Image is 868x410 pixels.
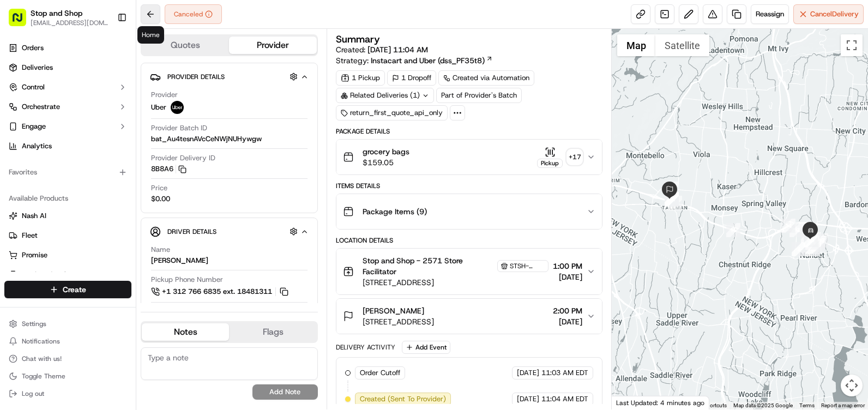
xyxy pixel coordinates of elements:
div: [PERSON_NAME] [151,256,208,266]
div: We're available if you need us! [37,115,138,124]
button: Stop and Shop - 2571 Store FacilitatorSTSH-2571[STREET_ADDRESS]1:00 PM[DATE] [336,249,602,294]
a: Analytics [4,137,131,155]
a: Product Catalog [9,270,127,280]
span: [STREET_ADDRESS] [363,316,434,327]
button: Map camera controls [841,375,863,396]
span: Create [63,284,86,295]
span: Provider [151,90,178,100]
a: Created via Automation [438,70,534,86]
span: Promise [22,250,47,260]
button: Notes [142,323,229,341]
span: Knowledge Base [22,158,83,169]
div: return_first_quote_api_only [336,105,448,120]
button: 8B8A6 [151,164,186,174]
button: [PERSON_NAME][STREET_ADDRESS]2:00 PM[DATE] [336,299,602,334]
span: Nash AI [22,211,46,221]
span: Control [22,82,45,92]
div: Favorites [4,164,131,181]
span: Stop and Shop - 2571 Store Facilitator [363,255,495,277]
span: [DATE] [553,316,582,327]
span: Package Items ( 9 ) [363,206,427,217]
button: Package Items (9) [336,194,602,229]
div: 3 [792,242,806,256]
span: 1:00 PM [553,261,582,272]
span: Name [151,245,170,255]
button: Toggle fullscreen view [841,34,863,56]
div: Available Products [4,190,131,207]
a: 💻API Documentation [88,154,179,173]
button: Stop and Shop [31,8,82,19]
button: Promise [4,246,131,264]
button: Provider Details [150,68,309,86]
span: Uber [151,102,166,112]
span: Analytics [22,141,52,151]
span: [STREET_ADDRESS] [363,277,548,288]
span: Created (Sent To Provider) [360,394,446,404]
button: Add Event [402,341,450,354]
a: Powered byPylon [77,184,132,193]
button: Chat with us! [4,351,131,366]
div: Items Details [336,182,602,190]
div: Related Deliveries (1) [336,88,434,103]
span: $159.05 [363,157,409,168]
div: 1 Dropoff [387,70,436,86]
span: Reassign [756,9,784,19]
button: grocery bags$159.05Pickup+17 [336,140,602,174]
a: +1 312 766 6835 ext. 18481311 [151,286,290,298]
span: Orders [22,43,44,53]
a: Report a map error [821,402,865,408]
button: Nash AI [4,207,131,225]
div: Canceled [165,4,222,24]
a: Orders [4,39,131,57]
button: Pickup+17 [537,147,582,168]
button: Product Catalog [4,266,131,284]
span: +1 312 766 6835 ext. 18481311 [162,287,272,297]
button: Settings [4,316,131,331]
div: Start new chat [37,104,179,115]
span: Provider Delivery ID [151,153,215,163]
span: Deliveries [22,63,53,73]
div: Location Details [336,236,602,245]
span: grocery bags [363,146,409,157]
div: Package Details [336,127,602,136]
button: Fleet [4,227,131,244]
span: $0.00 [151,194,170,204]
div: 14 [781,219,795,233]
a: Deliveries [4,59,131,76]
button: Show street map [617,34,655,56]
img: 1736555255976-a54dd68f-1ca7-489b-9aae-adbdc363a1c4 [11,104,31,124]
div: 32 [814,233,828,248]
input: Got a question? Start typing here... [28,70,196,82]
span: Cancel Delivery [810,9,859,19]
button: Driver Details [150,222,309,240]
button: [EMAIL_ADDRESS][DOMAIN_NAME] [31,19,108,27]
span: Provider Batch ID [151,123,207,133]
div: Strategy: [336,55,493,66]
button: Provider [229,37,316,54]
div: 35 [804,233,818,247]
span: Driver Details [167,227,216,236]
button: Toggle Theme [4,369,131,384]
div: 13 [789,223,804,237]
button: Pickup [537,147,563,168]
span: Log out [22,389,44,398]
span: Order Cutoff [360,368,400,378]
img: Google [614,395,650,409]
span: Fleet [22,231,38,240]
button: Create [4,281,131,298]
div: 22 [665,192,679,206]
span: Created: [336,44,428,55]
div: 15 [726,223,740,237]
button: Stop and Shop[EMAIL_ADDRESS][DOMAIN_NAME] [4,4,113,31]
button: Control [4,79,131,96]
h3: Summary [336,34,380,44]
div: Pickup [537,159,563,168]
button: CancelDelivery [793,4,864,24]
span: Notifications [22,337,60,346]
button: Quotes [142,37,229,54]
button: Engage [4,118,131,135]
span: 11:03 AM EDT [541,368,588,378]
